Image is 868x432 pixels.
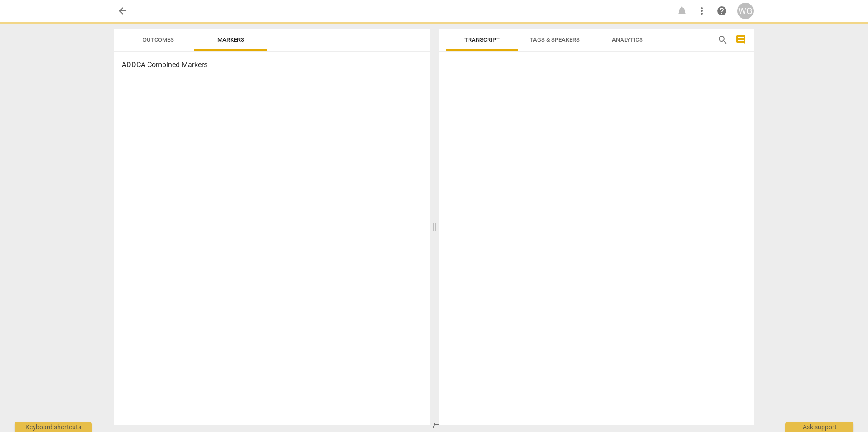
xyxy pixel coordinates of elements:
a: Help [714,3,730,19]
span: search [717,34,728,45]
div: Ask support [785,422,853,432]
h3: ADDCA Combined Markers [122,59,423,70]
button: Show/Hide comments [734,33,748,47]
span: Tags & Speakers [530,36,580,43]
span: Outcomes [143,36,174,43]
span: Analytics [612,36,643,43]
span: compare_arrows [429,420,439,431]
span: comment [735,34,746,45]
span: arrow_back [117,5,128,16]
span: Transcript [464,36,500,43]
div: Keyboard shortcuts [15,422,92,432]
span: Markers [217,36,244,43]
span: help [716,5,727,16]
button: Search [715,33,730,47]
button: WG [737,3,754,19]
span: more_vert [696,5,707,16]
